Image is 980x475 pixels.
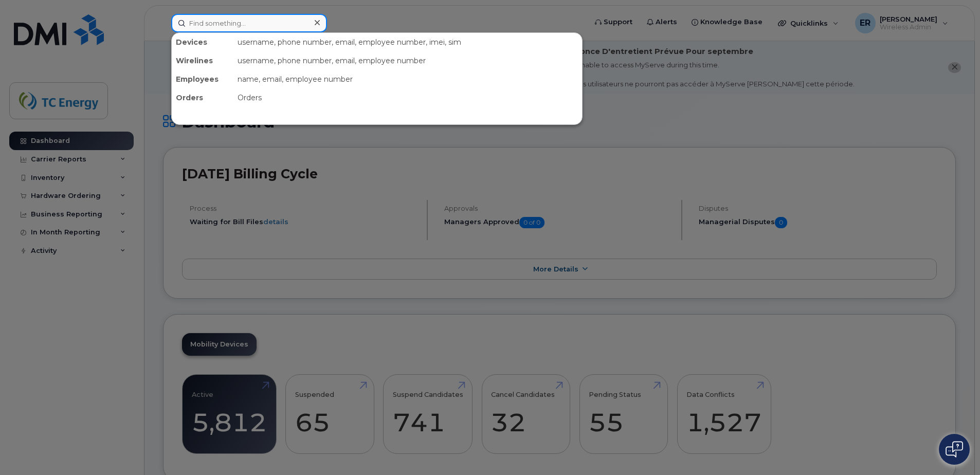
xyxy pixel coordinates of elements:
[233,51,582,70] div: username, phone number, email, employee number
[172,51,233,70] div: Wirelines
[946,441,963,458] img: Open chat
[172,33,233,51] div: Devices
[233,88,582,107] div: Orders
[172,70,233,88] div: Employees
[172,88,233,107] div: Orders
[233,70,582,88] div: name, email, employee number
[233,33,582,51] div: username, phone number, email, employee number, imei, sim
